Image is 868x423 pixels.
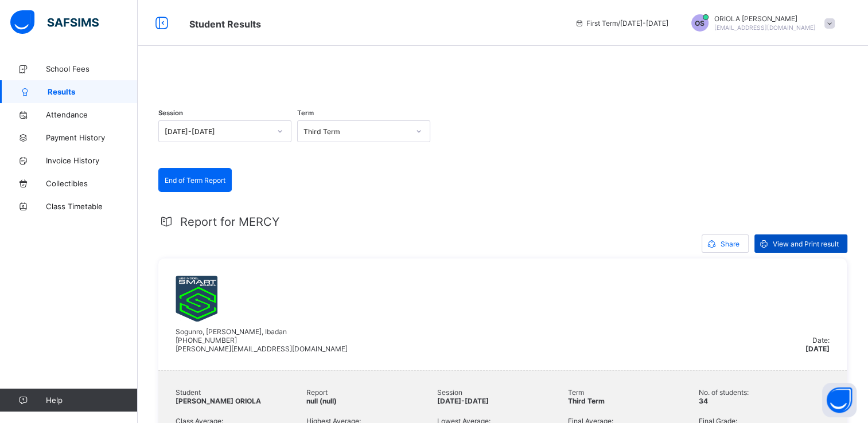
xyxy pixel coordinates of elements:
[680,14,840,32] div: ORIOLAJOSEPH SEYI
[46,64,138,73] span: School Fees
[721,240,739,248] span: Share
[176,327,348,353] span: Sogunro, [PERSON_NAME], Ibadan [PHONE_NUMBER] [PERSON_NAME][EMAIL_ADDRESS][DOMAIN_NAME]
[805,344,830,353] span: [DATE]
[714,24,816,31] span: [EMAIL_ADDRESS][DOMAIN_NAME]
[695,19,704,28] span: OS
[46,395,137,405] span: Help
[176,397,261,405] span: [PERSON_NAME] ORIOLA
[176,388,306,397] span: Student
[158,109,183,117] span: Session
[714,14,816,23] span: ORIOLA [PERSON_NAME]
[306,388,437,397] span: Report
[176,276,217,322] img: umssoyo.png
[46,133,138,142] span: Payment History
[10,10,99,34] img: safsims
[165,176,225,185] span: End of Term Report
[46,110,138,119] span: Attendance
[189,18,261,30] span: Student Results
[48,87,138,96] span: Results
[46,179,138,188] span: Collectibles
[699,397,708,405] span: 34
[437,388,568,397] span: Session
[46,202,138,211] span: Class Timetable
[568,388,699,397] span: Term
[46,156,138,165] span: Invoice History
[575,19,668,28] span: session/term information
[306,397,337,405] span: null (null)
[773,240,839,248] span: View and Print result
[437,397,489,405] span: [DATE]-[DATE]
[303,127,409,136] div: Third Term
[297,109,314,117] span: Term
[822,383,857,417] button: Open asap
[180,215,279,229] span: Report for MERCY
[568,397,605,405] span: Third Term
[812,336,830,344] span: Date:
[699,388,830,397] span: No. of students:
[165,127,270,136] div: [DATE]-[DATE]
